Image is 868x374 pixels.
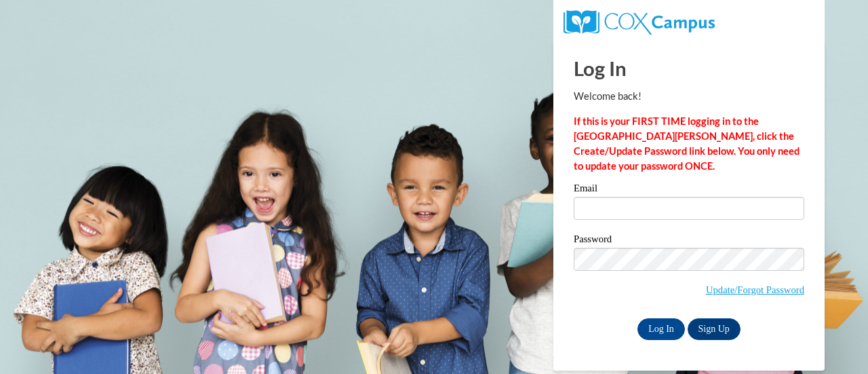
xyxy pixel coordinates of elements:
img: COX Campus [564,10,715,35]
a: Sign Up [688,318,741,340]
strong: If this is your FIRST TIME logging in to the [GEOGRAPHIC_DATA][PERSON_NAME], click the Create/Upd... [574,115,800,172]
label: Password [574,234,804,248]
h1: Log In [574,54,804,82]
p: Welcome back! [574,89,804,104]
a: COX Campus [564,16,715,27]
a: Update/Forgot Password [706,284,804,295]
label: Email [574,183,804,197]
input: Log In [637,318,685,340]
